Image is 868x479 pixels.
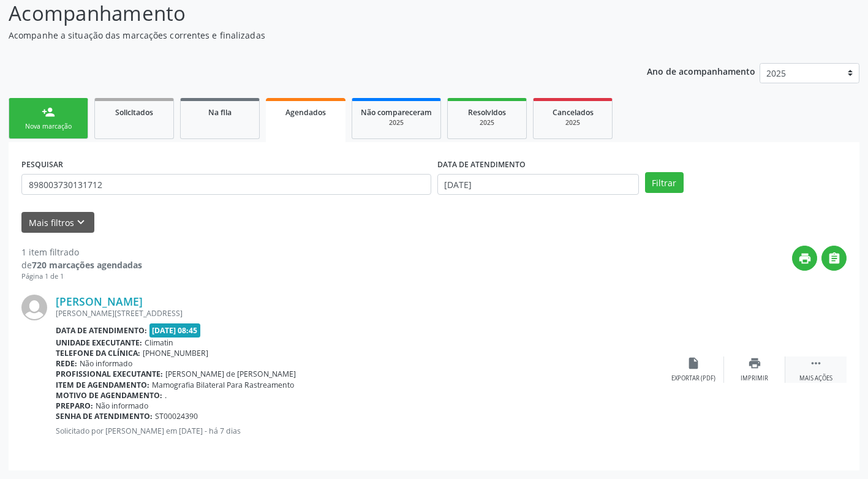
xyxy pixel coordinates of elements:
[799,374,832,383] div: Mais ações
[56,380,149,390] b: Item de agendamento:
[468,107,506,118] span: Resolvidos
[152,380,294,390] span: Mamografia Bilateral Para Rastreamento
[437,174,639,195] input: Selecione um intervalo
[145,338,173,348] span: Climatin
[165,390,167,401] span: .
[792,246,817,271] button: print
[456,118,518,127] div: 2025
[821,246,847,271] button: 
[80,358,132,369] span: Não informado
[741,374,768,383] div: Imprimir
[149,323,201,338] span: [DATE] 08:45
[645,172,684,193] button: Filtrar
[553,107,594,118] span: Cancelados
[56,358,77,369] b: Rede:
[42,105,55,119] div: person_add
[828,252,841,265] i: 
[361,107,432,118] span: Não compareceram
[56,411,153,421] b: Senha de atendimento:
[21,174,431,195] input: Nome, CNS
[285,107,326,118] span: Agendados
[56,369,163,379] b: Profissional executante:
[21,271,142,282] div: Página 1 de 1
[18,122,79,131] div: Nova marcação
[115,107,153,118] span: Solicitados
[165,369,296,379] span: [PERSON_NAME] de [PERSON_NAME]
[96,401,148,411] span: Não informado
[361,118,432,127] div: 2025
[21,155,63,174] label: PESQUISAR
[56,338,142,348] b: Unidade executante:
[56,401,93,411] b: Preparo:
[9,29,604,42] p: Acompanhe a situação das marcações correntes e finalizadas
[32,259,142,271] strong: 720 marcações agendadas
[21,295,47,320] img: img
[647,63,755,78] p: Ano de acompanhamento
[798,252,812,265] i: print
[21,246,142,258] div: 1 item filtrado
[671,374,715,383] div: Exportar (PDF)
[56,295,143,308] a: [PERSON_NAME]
[56,308,663,319] div: [PERSON_NAME][STREET_ADDRESS]
[143,348,208,358] span: [PHONE_NUMBER]
[74,216,88,229] i: keyboard_arrow_down
[155,411,198,421] span: ST00024390
[21,212,94,233] button: Mais filtroskeyboard_arrow_down
[56,348,140,358] b: Telefone da clínica:
[748,356,761,370] i: print
[437,155,526,174] label: DATA DE ATENDIMENTO
[56,426,663,436] p: Solicitado por [PERSON_NAME] em [DATE] - há 7 dias
[56,325,147,336] b: Data de atendimento:
[21,258,142,271] div: de
[542,118,603,127] div: 2025
[687,356,700,370] i: insert_drive_file
[56,390,162,401] b: Motivo de agendamento:
[809,356,823,370] i: 
[208,107,232,118] span: Na fila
